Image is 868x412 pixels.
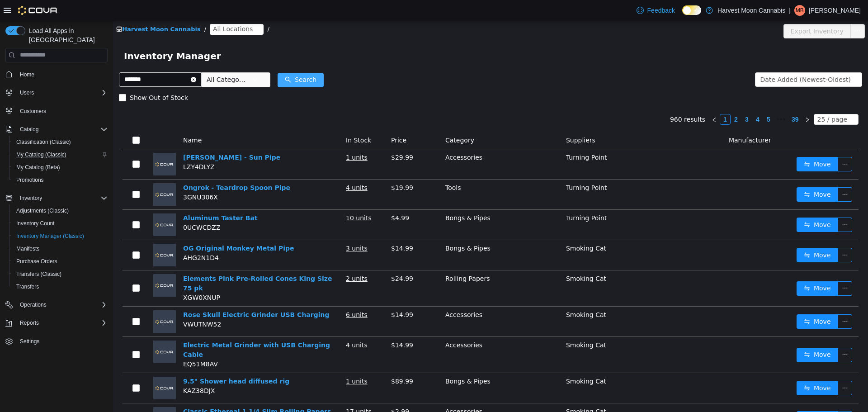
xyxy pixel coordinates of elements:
span: / [154,5,156,12]
button: Reports [2,317,111,329]
span: $89.99 [278,357,300,364]
a: 3 [629,94,639,104]
button: Users [16,87,38,98]
input: Dark Mode [682,5,701,15]
button: icon: ellipsis [725,166,739,181]
span: AHG2N1D4 [70,233,106,241]
span: Operations [20,301,47,308]
a: Home [16,69,38,80]
span: Turning Point [453,163,494,170]
button: icon: swapMove [684,390,725,405]
u: 17 units [233,387,259,394]
a: My Catalog (Beta) [13,162,64,173]
span: $29.99 [278,133,300,140]
span: Price [278,116,293,123]
img: Aluminum Taster Bat placeholder [40,193,63,215]
span: Manufacturer [616,116,658,123]
a: 1 [607,94,617,104]
span: My Catalog (Classic) [16,151,66,158]
img: Cova [18,6,58,15]
a: 4 [640,94,650,104]
span: Transfers [16,283,39,290]
a: Purchase Orders [13,256,61,267]
img: Jane West - Sun Pipe placeholder [40,132,63,155]
span: LZY4DLYZ [70,142,102,150]
button: Home [2,68,111,81]
span: $24.99 [278,254,300,261]
img: Elements Pink Pre-Rolled Cones King Size 75 pk placeholder [40,253,63,276]
span: Inventory Manager (Classic) [16,232,84,240]
i: icon: down [139,56,145,62]
a: 39 [676,94,689,104]
button: icon: swapMove [684,227,725,242]
u: 6 units [233,290,255,298]
button: Classification (Classic) [9,136,111,148]
button: icon: ellipsis [725,197,739,211]
span: Adjustments (Classic) [13,205,108,216]
img: Electric Metal Grinder with USB Charging Cable placeholder [40,320,63,342]
div: Mike Burd [794,5,805,16]
span: Classification (Classic) [16,138,71,146]
span: $4.99 [278,194,296,201]
u: 4 units [233,163,255,170]
span: $14.99 [278,224,300,231]
u: 3 units [233,224,255,231]
td: Accessories [329,316,449,352]
button: Users [2,86,111,99]
span: Suppliers [453,116,482,123]
button: icon: ellipsis [725,260,739,275]
span: 0UCWCDZZ [70,203,108,210]
button: Reports [16,317,42,328]
li: 960 results [557,93,592,104]
span: Adjustments (Classic) [16,207,69,214]
i: icon: close-circle [78,56,83,62]
i: icon: shop [3,5,9,11]
a: Rose Skull Electric Grinder USB Charging [70,290,217,298]
td: Bongs & Pipes [329,219,449,250]
span: ••• [661,93,675,104]
a: Transfers [13,281,42,292]
span: $14.99 [278,321,300,328]
button: icon: swapMove [684,294,725,308]
span: $19.99 [278,163,300,170]
li: 3 [628,93,639,104]
span: Smoking Cat [453,290,493,298]
img: Classic Ethereal 1 1/4 Slim Rolling Papers placeholder [40,386,63,409]
button: Customers [2,104,111,118]
u: 4 units [233,321,255,328]
button: Promotions [9,174,111,186]
li: 39 [675,93,689,104]
u: 10 units [233,194,259,201]
span: Feedback [647,6,675,15]
span: Show Out of Stock [13,73,79,81]
span: Purchase Orders [13,256,108,267]
button: icon: searchSearch [165,52,211,66]
p: | [789,5,791,16]
a: Aluminum Taster Bat [70,194,145,201]
nav: Complex example [5,64,108,372]
span: 3GNU306X [70,173,105,180]
span: Load All Apps in [GEOGRAPHIC_DATA] [25,26,108,44]
span: $14.99 [278,290,300,298]
a: Classification (Classic) [13,137,75,147]
span: Promotions [16,176,44,184]
li: Next 5 Pages [661,93,675,104]
button: icon: ellipsis [725,227,739,242]
button: Export Inventory [670,3,738,18]
img: 9.5" Shower head diffused rig placeholder [40,356,63,379]
span: EQ51M8AV [70,340,105,347]
a: Promotions [13,175,47,185]
td: Rolling Papers [329,250,449,286]
button: Transfers [9,280,111,293]
i: icon: right [692,96,697,102]
a: Manifests [13,243,43,254]
span: Users [16,87,108,98]
span: Classification (Classic) [13,137,108,147]
span: My Catalog (Beta) [13,162,108,173]
a: Inventory Manager (Classic) [13,231,88,242]
i: icon: left [599,96,604,102]
span: Inventory Manager (Classic) [13,231,108,242]
span: Manifests [16,245,39,252]
span: Home [16,69,108,80]
span: Inventory Manager [11,28,113,43]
